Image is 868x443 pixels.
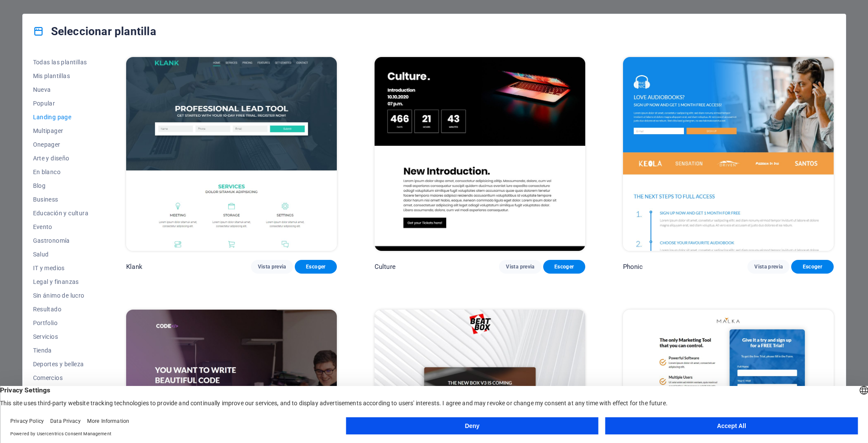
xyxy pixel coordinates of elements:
[33,385,89,398] button: Viaje
[33,223,89,230] span: Evento
[302,263,330,270] span: Escoger
[258,263,286,270] span: Vista previa
[33,100,89,107] span: Popular
[33,169,89,175] span: En blanco
[33,319,89,326] span: Portfolio
[33,124,89,138] button: Multipager
[33,110,89,124] button: Landing page
[33,330,89,344] button: Servicios
[33,155,89,162] span: Arte y diseño
[33,261,89,275] button: IT y medios
[33,247,89,261] button: Salud
[33,72,89,79] span: Mis plantillas
[375,57,585,251] img: Culture
[798,263,826,270] span: Escoger
[754,263,783,270] span: Vista previa
[33,196,89,203] span: Business
[506,263,534,270] span: Vista previa
[33,306,89,313] span: Resultado
[33,151,89,165] button: Arte y diseño
[33,361,89,368] span: Deportes y belleza
[33,333,89,340] span: Servicios
[33,289,89,302] button: Sin ánimo de lucro
[33,347,89,354] span: Tienda
[33,55,89,69] button: Todas las plantillas
[33,210,89,217] span: Educación y cultura
[375,262,396,271] p: Culture
[251,260,293,274] button: Vista previa
[33,302,89,316] button: Resultado
[791,260,833,274] button: Escoger
[33,374,89,381] span: Comercios
[33,265,89,271] span: IT y medios
[33,193,89,206] button: Business
[33,182,89,189] span: Blog
[33,292,89,299] span: Sin ánimo de lucro
[33,237,89,244] span: Gastronomía
[33,69,89,83] button: Mis plantillas
[747,260,789,274] button: Vista previa
[33,114,89,121] span: Landing page
[550,263,578,270] span: Escoger
[33,278,89,285] span: Legal y finanzas
[623,262,643,271] p: Phonic
[33,59,89,66] span: Todas las plantillas
[33,138,89,151] button: Onepager
[126,262,142,271] p: Klank
[33,316,89,330] button: Portfolio
[295,260,337,274] button: Escoger
[623,57,834,251] img: Phonic
[543,260,585,274] button: Escoger
[33,275,89,289] button: Legal y finanzas
[33,371,89,385] button: Comercios
[33,220,89,234] button: Evento
[33,206,89,220] button: Educación y cultura
[33,96,89,110] button: Popular
[33,127,89,134] span: Multipager
[33,179,89,193] button: Blog
[126,57,337,251] img: Klank
[33,141,89,148] span: Onepager
[33,24,156,38] h4: Seleccionar plantilla
[33,86,89,93] span: Nueva
[499,260,541,274] button: Vista previa
[33,165,89,179] button: En blanco
[33,234,89,247] button: Gastronomía
[33,83,89,96] button: Nueva
[33,344,89,357] button: Tienda
[33,357,89,371] button: Deportes y belleza
[33,251,89,258] span: Salud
